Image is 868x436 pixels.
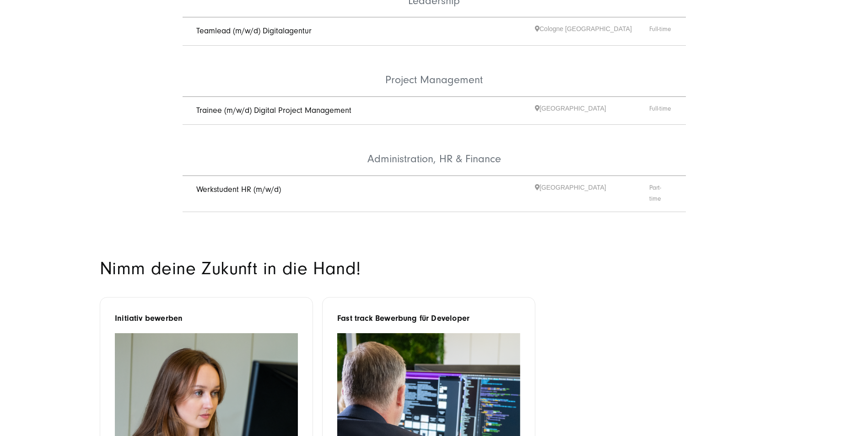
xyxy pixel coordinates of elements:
[535,183,649,205] span: [GEOGRAPHIC_DATA]
[649,24,672,38] span: Full-time
[196,106,351,115] a: Trainee (m/w/d) Digital Project Management
[183,125,686,176] li: Administration, HR & Finance
[196,26,312,36] a: Teamlead (m/w/d) Digitalagentur
[649,104,672,118] span: Full-time
[337,312,520,324] h6: Fast track Bewerbung für Developer
[535,24,649,38] span: Cologne [GEOGRAPHIC_DATA]
[535,104,649,118] span: [GEOGRAPHIC_DATA]
[196,185,281,194] a: Werkstudent HR (m/w/d)
[115,312,298,324] h6: Initiativ bewerben
[649,183,672,205] span: Part-time
[100,260,425,277] h2: Nimm deine Zukunft in die Hand!
[183,46,686,97] li: Project Management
